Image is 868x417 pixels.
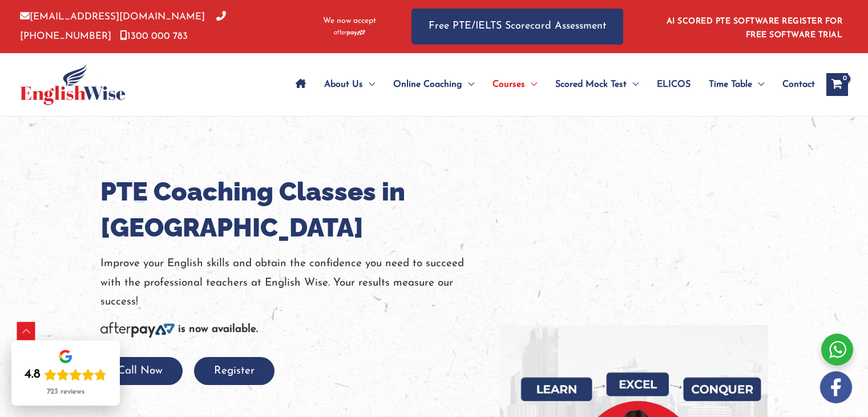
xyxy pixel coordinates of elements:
[47,387,84,396] div: 723 reviews
[98,357,183,385] button: Call Now
[98,366,183,376] a: Call Now
[100,254,483,311] p: Improve your English skills and obtain the confidence you need to succeed with the professional t...
[384,65,483,105] a: Online CoachingMenu Toggle
[492,65,525,105] span: Courses
[315,65,384,105] a: About UsMenu Toggle
[820,371,852,403] img: white-facebook.png
[20,64,126,105] img: cropped-ew-logo
[648,65,700,105] a: ELICOS
[100,174,483,246] h1: PTE Coaching Classes in [GEOGRAPHIC_DATA]
[25,367,107,383] div: Rating: 4.8 out of 5
[709,65,752,105] span: Time Table
[667,17,843,39] a: AI SCORED PTE SOFTWARE REGISTER FOR FREE SOFTWARE TRIAL
[546,65,648,105] a: Scored Mock TestMenu Toggle
[411,9,623,45] a: Free PTE/IELTS Scorecard Assessment
[627,65,639,105] span: Menu Toggle
[286,65,815,105] nav: Site Navigation: Main Menu
[525,65,537,105] span: Menu Toggle
[178,324,258,335] b: is now available.
[20,12,205,22] a: [EMAIL_ADDRESS][DOMAIN_NAME]
[20,12,226,41] a: [PHONE_NUMBER]
[826,73,848,96] a: View Shopping Cart, empty
[100,322,175,338] img: Afterpay-Logo
[700,65,773,105] a: Time TableMenu Toggle
[323,15,376,27] span: We now accept
[393,65,462,105] span: Online Coaching
[782,65,815,105] span: Contact
[120,31,188,41] a: 1300 000 783
[773,65,815,105] a: Contact
[363,65,375,105] span: Menu Toggle
[334,30,365,36] img: Afterpay-Logo
[194,366,274,376] a: Register
[25,367,41,383] div: 4.8
[555,65,627,105] span: Scored Mock Test
[324,65,363,105] span: About Us
[752,65,764,105] span: Menu Toggle
[660,8,848,45] aside: Header Widget 1
[194,357,274,385] button: Register
[462,65,474,105] span: Menu Toggle
[483,65,546,105] a: CoursesMenu Toggle
[657,65,691,105] span: ELICOS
